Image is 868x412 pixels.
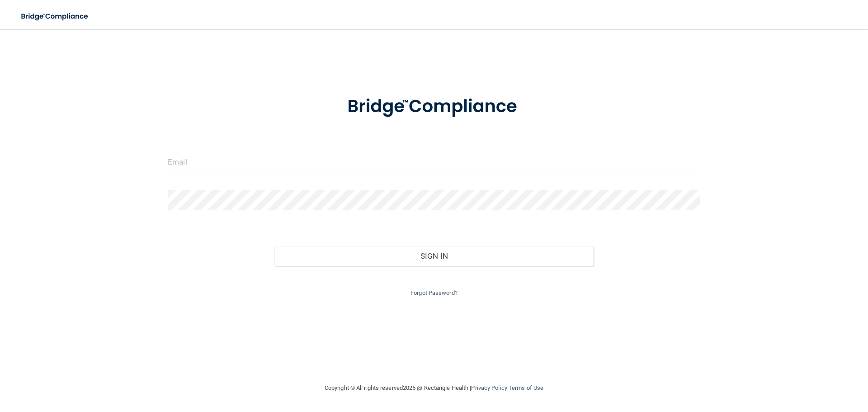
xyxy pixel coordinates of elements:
[329,83,539,130] img: bridge_compliance_login_screen.278c3ca4.svg
[168,152,700,172] input: Email
[14,7,97,26] img: bridge_compliance_login_screen.278c3ca4.svg
[509,384,543,391] a: Terms of Use
[410,289,458,296] a: Forgot Password?
[274,246,594,266] button: Sign In
[471,384,507,391] a: Privacy Policy
[269,374,599,403] div: Copyright © All rights reserved 2025 @ Rectangle Health | |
